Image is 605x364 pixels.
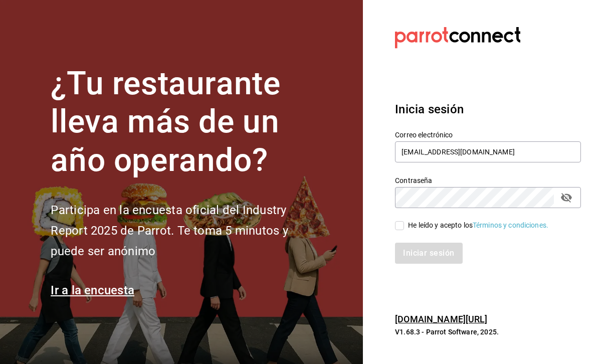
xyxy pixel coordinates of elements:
a: Términos y condiciones. [473,221,548,229]
h2: Participa en la encuesta oficial del Industry Report 2025 de Parrot. Te toma 5 minutos y puede se... [51,200,321,261]
h1: ¿Tu restaurante lleva más de un año operando? [51,65,321,180]
p: V1.68.3 - Parrot Software, 2025. [395,327,581,337]
input: Ingresa tu correo electrónico [395,141,581,162]
a: [DOMAIN_NAME][URL] [395,314,487,324]
div: He leído y acepto los [408,220,548,231]
a: Ir a la encuesta [51,283,134,297]
label: Contraseña [395,176,581,184]
h3: Inicia sesión [395,100,581,118]
button: passwordField [558,189,575,206]
label: Correo electrónico [395,131,581,138]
